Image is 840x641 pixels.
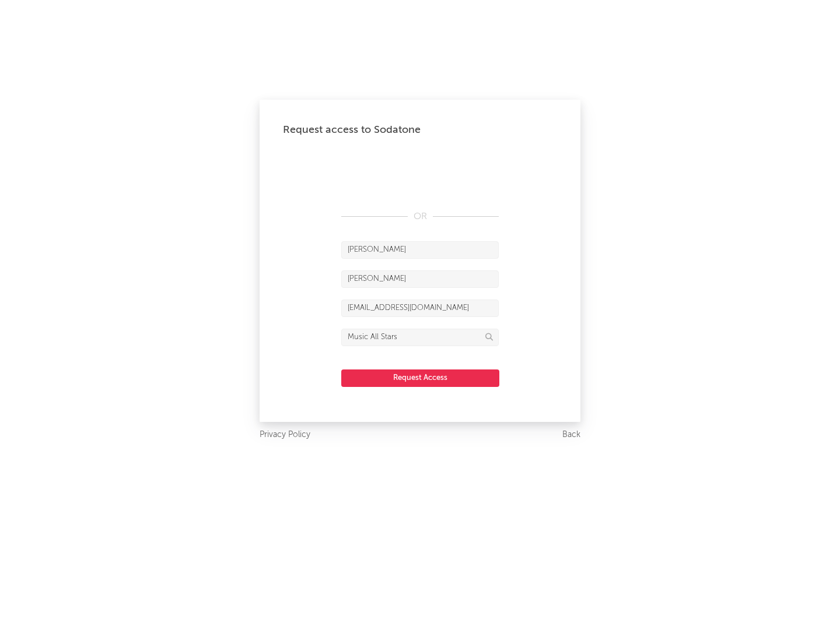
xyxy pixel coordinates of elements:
button: Request Access [341,369,499,387]
div: OR [341,210,499,224]
input: Email [341,300,499,317]
a: Privacy Policy [260,428,310,442]
input: First Name [341,241,499,259]
input: Division [341,329,499,346]
div: Request access to Sodatone [283,123,557,137]
a: Back [562,428,580,442]
input: Last Name [341,270,499,288]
